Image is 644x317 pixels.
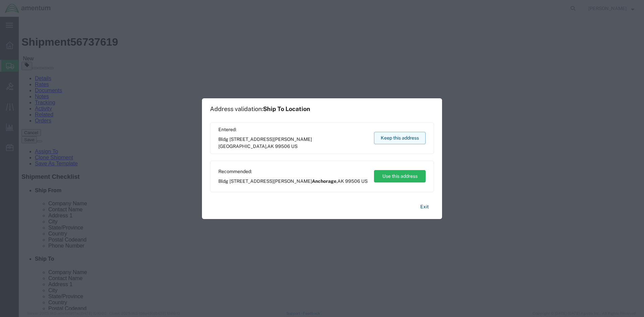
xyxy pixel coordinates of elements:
span: Recommended: [218,168,368,175]
span: AK [337,178,344,184]
span: Bldg [STREET_ADDRESS][PERSON_NAME] , [218,136,368,150]
button: Use this address [374,170,426,182]
span: US [291,144,298,149]
button: Exit [415,201,434,213]
span: 99506 [345,178,360,184]
span: Ship To Location [263,105,310,112]
span: Entered: [218,126,368,133]
span: [GEOGRAPHIC_DATA] [218,144,266,149]
span: Anchorage [312,178,336,184]
h1: Address validation: [210,105,310,113]
span: AK [267,144,274,149]
span: Bldg [STREET_ADDRESS][PERSON_NAME] , [218,178,368,185]
span: 99506 [275,144,290,149]
button: Keep this address [374,132,426,144]
span: US [361,178,368,184]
